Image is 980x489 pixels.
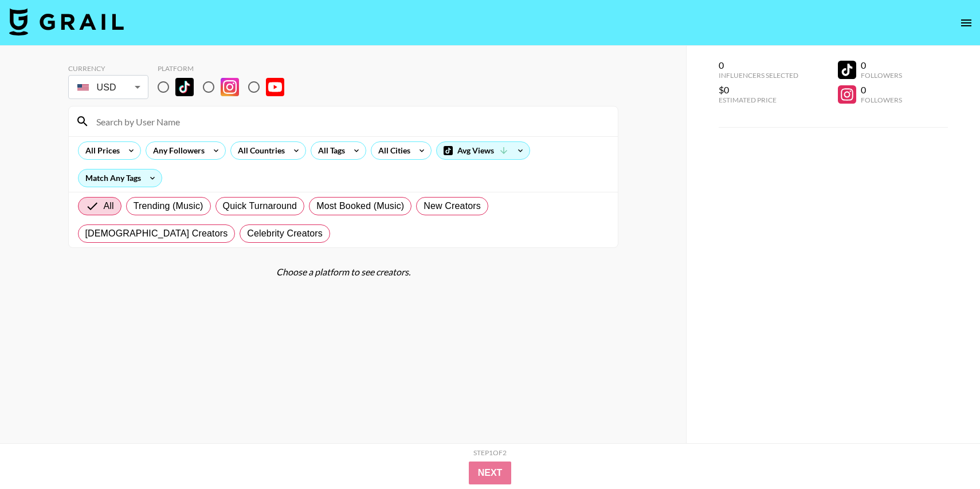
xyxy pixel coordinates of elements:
[9,8,124,36] img: Grail Talent
[861,60,902,71] div: 0
[861,84,902,96] div: 0
[266,78,284,96] img: YouTube
[247,227,323,240] span: Celebrity Creators
[473,448,507,457] div: Step 1 of 2
[469,462,512,484] button: Next
[861,71,902,80] div: Followers
[85,227,228,240] span: [DEMOGRAPHIC_DATA] Creators
[221,78,239,96] img: Instagram
[223,199,297,213] span: Quick Turnaround
[68,266,618,278] div: Choose a platform to see creators.
[923,432,966,475] iframe: Drift Widget Chat Controller
[861,96,902,104] div: Followers
[68,64,148,73] div: Currency
[719,84,798,96] div: $0
[175,78,194,96] img: TikTok
[719,60,798,71] div: 0
[89,112,611,131] input: Search by User Name
[424,199,481,213] span: New Creators
[104,199,114,213] span: All
[79,142,122,159] div: All Prices
[134,199,203,213] span: Trending (Music)
[371,142,413,159] div: All Cities
[437,142,530,159] div: Avg Views
[311,142,347,159] div: All Tags
[146,142,207,159] div: Any Followers
[719,96,798,104] div: Estimated Price
[719,71,798,80] div: Influencers Selected
[70,77,146,97] div: USD
[316,199,404,213] span: Most Booked (Music)
[79,169,162,187] div: Match Any Tags
[955,11,978,34] button: open drawer
[158,64,293,73] div: Platform
[231,142,287,159] div: All Countries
